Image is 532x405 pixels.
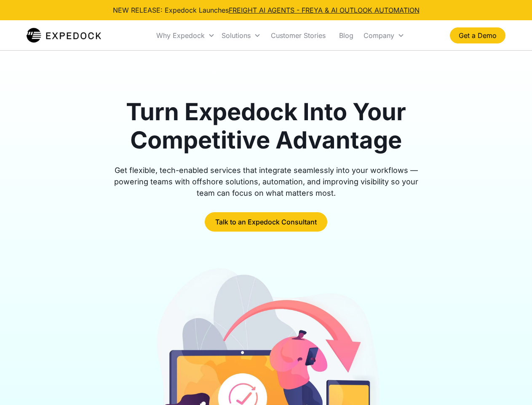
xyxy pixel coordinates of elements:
[264,21,332,50] a: Customer Stories
[229,6,420,14] a: FREIGHT AI AGENTS - FREYA & AI OUTLOOK AUTOMATION
[205,212,327,232] a: Talk to an Expedock Consultant
[153,21,218,50] div: Why Expedock
[332,21,360,50] a: Blog
[104,98,428,154] h1: Turn Expedock Into Your Competitive Advantage
[490,364,532,405] iframe: Chat Widget
[450,27,505,43] a: Get a Demo
[104,165,428,199] div: Get flexible, tech-enabled services that integrate seamlessly into your workflows — powering team...
[218,21,264,50] div: Solutions
[113,5,420,15] div: NEW RELEASE: Expedock Launches
[364,31,394,40] div: Company
[27,27,101,44] img: Expedock Logo
[27,27,101,44] a: home
[360,21,408,50] div: Company
[156,31,205,40] div: Why Expedock
[222,31,251,40] div: Solutions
